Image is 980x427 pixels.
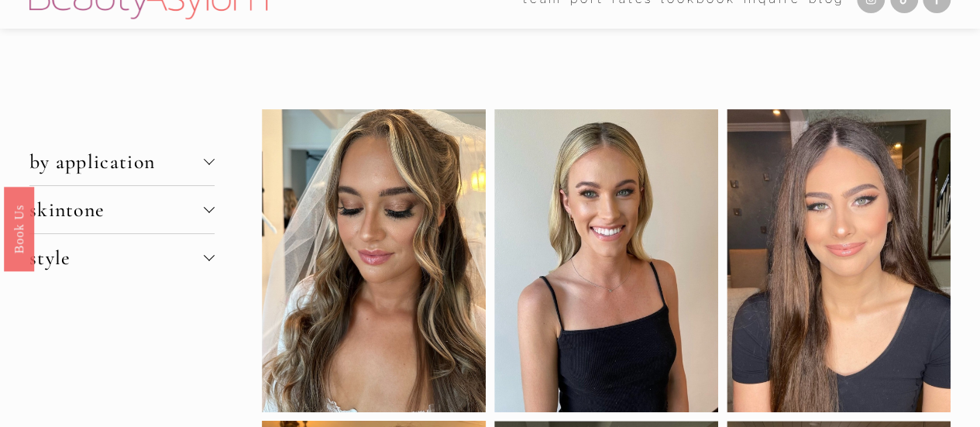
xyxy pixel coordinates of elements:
[29,198,204,222] span: skintone
[29,150,204,174] span: by application
[29,246,204,270] span: style
[4,186,34,270] a: Book Us
[29,234,215,281] button: style
[29,186,215,233] button: skintone
[29,138,215,185] button: by application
